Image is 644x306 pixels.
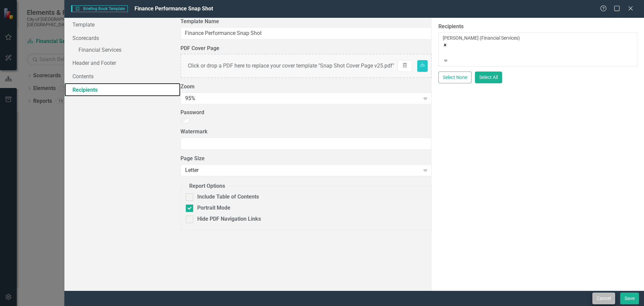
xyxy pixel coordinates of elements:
[438,23,637,31] label: Recipients
[180,18,432,26] label: Template Name
[197,215,261,223] div: Hide PDF Navigation Links
[180,83,432,91] label: Zoom
[186,182,228,190] legend: Report Options
[592,293,615,304] button: Cancel
[185,95,420,102] div: 95%
[180,109,432,117] label: Password
[64,56,180,70] a: Header and Footer
[64,45,180,56] a: Financial Services
[197,204,230,212] div: Portrait Mode
[443,35,633,41] div: [PERSON_NAME] (Financial Services)
[64,31,180,45] a: Scorecards
[135,5,213,12] span: Finance Performance Snap Shot
[64,70,180,83] a: Contents
[620,293,639,304] button: Save
[71,5,128,12] span: Briefing Book Template
[197,193,259,201] div: Include Table of Contents
[185,166,420,174] div: Letter
[180,128,432,136] label: Watermark
[64,18,180,31] a: Template
[438,72,472,83] button: Select None
[184,59,397,73] div: Click or drop a PDF here to replace your cover template "Snap Shot Cover Page v25.pdf"
[180,155,432,163] label: Page Size
[475,72,502,83] button: Select All
[443,41,633,48] div: Remove Kim Moskowitz (Financial Services)
[64,83,180,96] a: Recipients
[180,45,432,52] label: PDF Cover Page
